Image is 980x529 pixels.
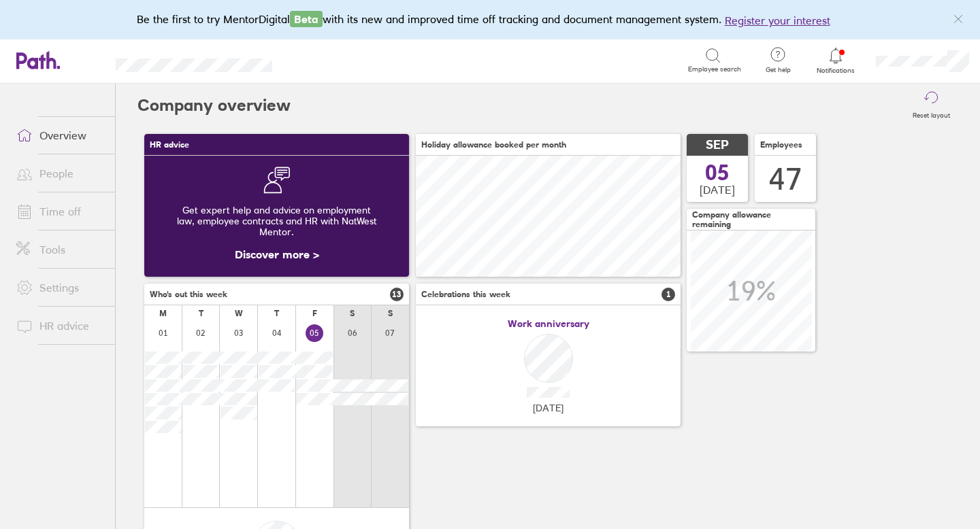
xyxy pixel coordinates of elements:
div: Get expert help and advice on employment law, employee contracts and HR with NatWest Mentor. [155,194,398,248]
div: Be the first to try MentorDigital with its new and improved time off tracking and document manage... [137,11,844,29]
a: Time off [5,198,115,225]
a: HR advice [5,312,115,339]
button: Reset layout [904,84,958,127]
div: W [235,309,243,318]
div: T [274,309,279,318]
span: Get help [756,66,800,74]
div: Search [309,54,344,66]
a: Tools [5,236,115,263]
a: Overview [5,122,115,149]
span: Employee search [688,65,741,73]
span: 13 [390,288,404,301]
button: Register your interest [725,12,830,29]
a: Discover more > [235,248,319,261]
span: Celebrations this week [421,290,510,299]
span: 1 [661,288,675,301]
label: Reset layout [904,107,958,120]
span: SEP [706,138,729,152]
span: 05 [705,162,730,184]
div: T [199,309,203,318]
span: [DATE] [533,403,563,413]
span: Beta [290,11,323,27]
div: S [388,309,393,318]
span: Company allowance remaining [692,210,810,229]
span: Who's out this week [150,290,227,299]
span: Employees [760,140,802,150]
a: People [5,160,115,187]
div: S [350,309,355,318]
span: HR advice [150,140,189,150]
div: F [312,309,317,318]
div: 47 [769,162,802,197]
span: Notifications [814,67,858,75]
span: [DATE] [700,184,735,196]
a: Settings [5,274,115,301]
h2: Company overview [137,84,291,127]
span: Work anniversary [508,318,589,329]
div: M [159,309,167,318]
span: Holiday allowance booked per month [421,140,566,150]
a: Notifications [814,46,858,75]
